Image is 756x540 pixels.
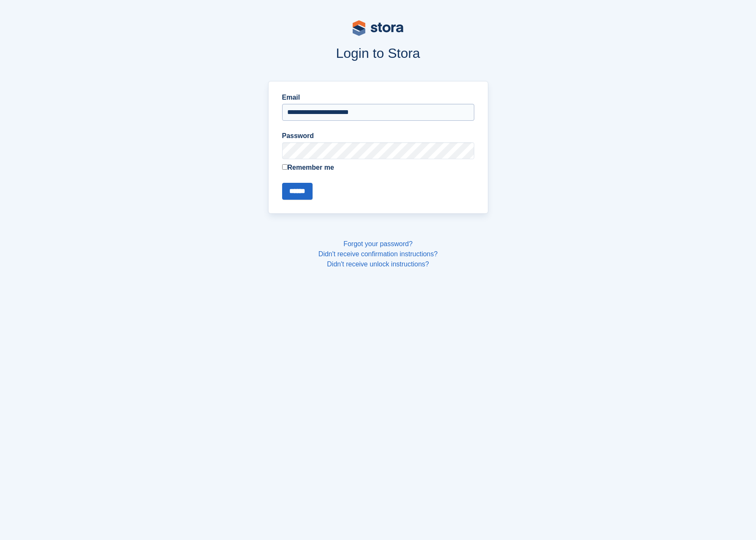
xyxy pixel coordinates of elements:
[107,46,649,61] h1: Login to Stora
[282,164,288,170] input: Remember me
[282,92,474,103] label: Email
[353,20,403,36] img: stora-logo-53a41332b3708ae10de48c4981b4e9114cc0af31d8433b30ea865607fb682f29.svg
[282,131,474,141] label: Password
[318,250,438,258] a: Didn't receive confirmation instructions?
[327,261,429,268] a: Didn't receive unlock instructions?
[343,240,413,247] a: Forgot your password?
[282,163,474,173] label: Remember me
